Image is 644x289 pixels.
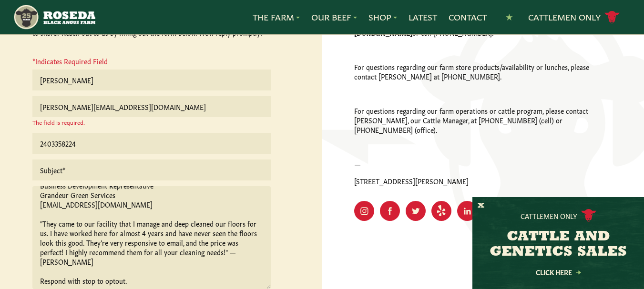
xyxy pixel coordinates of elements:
[581,209,596,222] img: cattle-icon.svg
[13,4,95,30] img: https://roseda.com/wp-content/uploads/2021/05/roseda-25-header.png
[354,106,612,134] p: For questions regarding our farm operations or cattle program, please contact [PERSON_NAME], our ...
[311,11,357,23] a: Our Beef
[32,70,271,90] input: Name*
[431,201,451,221] a: Visit Our Yelp Page
[478,201,484,211] button: X
[354,62,612,81] p: For questions regarding our farm store products/availability or lunches, please contact [PERSON_N...
[32,96,271,117] input: Email*
[32,56,271,70] p: *Indicates Required Field
[32,159,271,180] input: Subject*
[457,201,477,221] a: Visit Our LinkedIn Page
[406,201,426,221] a: Visit Our Twitter Page
[253,11,300,23] a: The Farm
[32,133,271,154] input: Phone
[449,11,487,23] a: Contact
[409,11,437,23] a: Latest
[380,201,400,221] a: Visit Our Facebook Page
[354,201,374,221] a: Visit Our Instagram Page
[484,229,632,260] h3: CATTLE AND GENETICS SALES
[521,211,577,220] p: Cattlemen Only
[368,11,397,23] a: Shop
[32,117,271,127] span: The field is required.
[528,9,620,26] a: Cattlemen Only
[354,176,612,186] p: [STREET_ADDRESS][PERSON_NAME]
[515,269,601,275] a: Click Here
[354,159,612,169] p: —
